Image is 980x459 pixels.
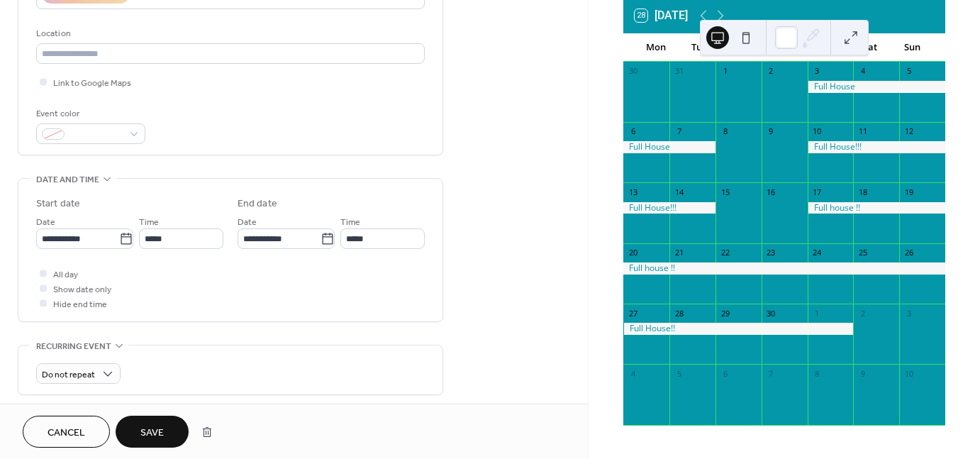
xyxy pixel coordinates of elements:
div: 24 [812,248,823,258]
div: Event color [36,106,143,121]
div: 28 [674,308,684,319]
div: 2 [766,66,776,77]
div: 1 [720,66,730,77]
div: End date [238,197,277,211]
span: Time [340,215,360,230]
div: 6 [720,368,730,379]
div: 26 [903,248,914,258]
div: 30 [766,308,776,319]
span: Do not repeat [42,367,95,383]
div: 8 [720,126,730,137]
div: 20 [628,248,638,258]
div: 25 [857,248,868,258]
span: Cancel [48,426,85,441]
div: Tue [677,33,720,62]
span: Date and time [36,172,99,187]
div: Full house !! [808,202,945,214]
div: 4 [857,66,868,77]
div: 13 [628,187,638,197]
div: Location [36,26,422,41]
div: 7 [674,126,684,137]
span: Date [36,215,55,230]
div: Start date [36,197,80,211]
span: Hide end time [53,297,107,312]
span: Show date only [53,282,111,297]
div: Full house !! [623,262,945,275]
div: 14 [674,187,684,197]
span: Save [140,426,164,441]
button: Cancel [23,416,110,448]
span: Recurring event [36,339,111,354]
div: 6 [628,126,638,137]
div: 31 [674,66,684,77]
div: 16 [766,187,776,197]
div: Full House [808,81,945,93]
div: 4 [628,368,638,379]
span: Time [139,215,159,230]
div: Full House!! [623,323,853,335]
button: 28[DATE] [630,6,693,26]
div: 9 [766,126,776,137]
div: 2 [857,308,868,319]
div: 19 [903,187,914,197]
div: Full House!!! [808,141,945,153]
div: 15 [720,187,730,197]
div: Full House!!! [623,202,715,214]
div: 3 [812,66,823,77]
div: 10 [812,126,823,137]
div: 8 [812,368,823,379]
div: Full House [623,141,715,153]
div: 3 [903,308,914,319]
span: All day [53,267,78,282]
div: 30 [628,66,638,77]
div: Mon [635,33,677,62]
div: 27 [628,308,638,319]
button: Save [116,416,189,448]
div: 5 [903,66,914,77]
span: Date [238,215,257,230]
div: 21 [674,248,684,258]
div: 18 [857,187,868,197]
div: 23 [766,248,776,258]
div: 29 [720,308,730,319]
div: 5 [674,368,684,379]
div: 11 [857,126,868,137]
div: Sat [848,33,891,62]
div: 1 [812,308,823,319]
div: 7 [766,368,776,379]
div: Sun [891,33,934,62]
div: 10 [903,368,914,379]
span: Link to Google Maps [53,76,131,91]
div: 12 [903,126,914,137]
div: 17 [812,187,823,197]
div: 22 [720,248,730,258]
div: 9 [857,368,868,379]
